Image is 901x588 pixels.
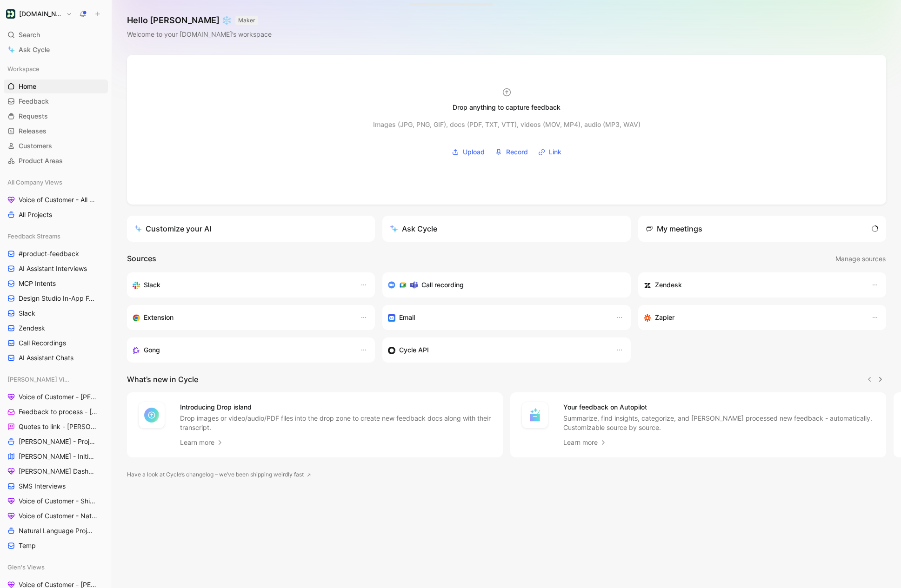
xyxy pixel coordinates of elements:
[563,402,875,413] h4: Your feedback on Autopilot
[646,223,702,234] div: My meetings
[144,312,174,323] h3: Extension
[19,526,95,535] span: Natural Language Projects
[19,112,48,121] span: Requests
[19,467,96,476] span: [PERSON_NAME] Dashboard
[19,309,35,318] span: Slack
[4,524,108,538] a: Natural Language Projects
[127,15,272,26] h1: Hello [PERSON_NAME] ❄️
[492,145,531,159] button: Record
[19,294,97,303] span: Design Studio In-App Feedback
[453,102,561,113] div: Drop anything to capture feedback
[19,324,45,333] span: Zendesk
[4,420,108,434] a: Quotes to link - [PERSON_NAME]
[382,216,630,242] button: Ask Cycle
[7,64,40,73] span: Workspace
[19,29,40,40] span: Search
[127,253,156,265] h2: Sources
[535,145,565,159] button: Link
[835,253,886,265] button: Manage sources
[19,141,52,151] span: Customers
[373,119,641,130] div: Images (JPG, PNG, GIF), docs (PDF, TXT, VTT), videos (MOV, MP4), audio (MP3, WAV)
[655,279,682,291] h3: Zendesk
[180,437,224,448] a: Learn more
[7,562,45,572] span: Glen's Views
[19,511,98,521] span: Voice of Customer - Natural Language
[4,509,108,523] a: Voice of Customer - Natural Language
[19,541,36,550] span: Temp
[4,494,108,508] a: Voice of Customer - Shipped
[19,195,96,205] span: Voice of Customer - All Areas
[563,437,607,448] a: Learn more
[4,291,108,305] a: Design Studio In-App Feedback
[19,126,47,136] span: Releases
[19,44,50,55] span: Ask Cycle
[19,264,87,273] span: AI Assistant Interviews
[4,62,108,76] div: Workspace
[144,279,160,291] h3: Slack
[399,344,429,356] h3: Cycle API
[4,175,108,189] div: All Company Views
[19,407,98,416] span: Feedback to process - [PERSON_NAME]
[549,146,561,158] span: Link
[388,279,617,291] div: Record & transcribe meetings from Zoom, Meet & Teams.
[4,277,108,291] a: MCP Intents
[4,229,108,365] div: Feedback Streams#product-feedbackAI Assistant InterviewsMCP IntentsDesign Studio In-App FeedbackS...
[644,312,862,323] div: Capture feedback from thousands of sources with Zapier (survey results, recordings, sheets, etc).
[390,223,437,234] div: Ask Cycle
[463,146,485,158] span: Upload
[4,321,108,335] a: Zendesk
[19,279,56,288] span: MCP Intents
[19,10,62,18] h1: [DOMAIN_NAME]
[448,145,488,159] button: Upload
[4,175,108,222] div: All Company ViewsVoice of Customer - All AreasAll Projects
[4,262,108,276] a: AI Assistant Interviews
[7,178,62,187] span: All Company Views
[4,7,74,20] button: Customer.io[DOMAIN_NAME]
[655,312,674,323] h3: Zapier
[19,422,97,431] span: Quotes to link - [PERSON_NAME]
[4,109,108,123] a: Requests
[388,344,606,356] div: Sync customers & send feedback from custom sources. Get inspired by our favorite use case
[4,372,108,386] div: [PERSON_NAME] Views
[127,216,375,242] a: Customize your AI
[563,414,875,432] p: Summarize, find insights, categorize, and [PERSON_NAME] processed new feedback - automatically. C...
[19,482,66,491] span: SMS Interviews
[19,437,96,446] span: [PERSON_NAME] - Projects
[4,479,108,493] a: SMS Interviews
[4,390,108,404] a: Voice of Customer - [PERSON_NAME]
[4,306,108,320] a: Slack
[19,353,73,363] span: AI Assistant Chats
[7,231,60,241] span: Feedback Streams
[4,94,108,108] a: Feedback
[19,452,96,461] span: [PERSON_NAME] - Initiatives
[180,414,492,432] p: Drop images or video/audio/PDF files into the drop zone to create new feedback docs along with th...
[6,9,15,19] img: Customer.io
[134,223,211,234] div: Customize your AI
[19,496,96,506] span: Voice of Customer - Shipped
[4,154,108,168] a: Product Areas
[4,28,108,42] div: Search
[19,97,49,106] span: Feedback
[4,464,108,478] a: [PERSON_NAME] Dashboard
[7,375,71,384] span: [PERSON_NAME] Views
[133,279,351,291] div: Sync your customers, send feedback and get updates in Slack
[506,146,528,158] span: Record
[19,210,52,219] span: All Projects
[4,372,108,553] div: [PERSON_NAME] ViewsVoice of Customer - [PERSON_NAME]Feedback to process - [PERSON_NAME]Quotes to ...
[4,336,108,350] a: Call Recordings
[133,344,351,356] div: Capture feedback from your incoming calls
[127,470,311,479] a: Have a look at Cycle’s changelog – we’ve been shipping weirdly fast
[19,156,63,165] span: Product Areas
[421,279,464,291] h3: Call recording
[4,435,108,449] a: [PERSON_NAME] - Projects
[127,374,198,385] h2: What’s new in Cycle
[19,392,98,402] span: Voice of Customer - [PERSON_NAME]
[180,402,492,413] h4: Introducing Drop island
[4,247,108,261] a: #product-feedback
[4,229,108,243] div: Feedback Streams
[4,560,108,574] div: Glen's Views
[4,193,108,207] a: Voice of Customer - All Areas
[4,449,108,463] a: [PERSON_NAME] - Initiatives
[133,312,351,323] div: Capture feedback from anywhere on the web
[4,124,108,138] a: Releases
